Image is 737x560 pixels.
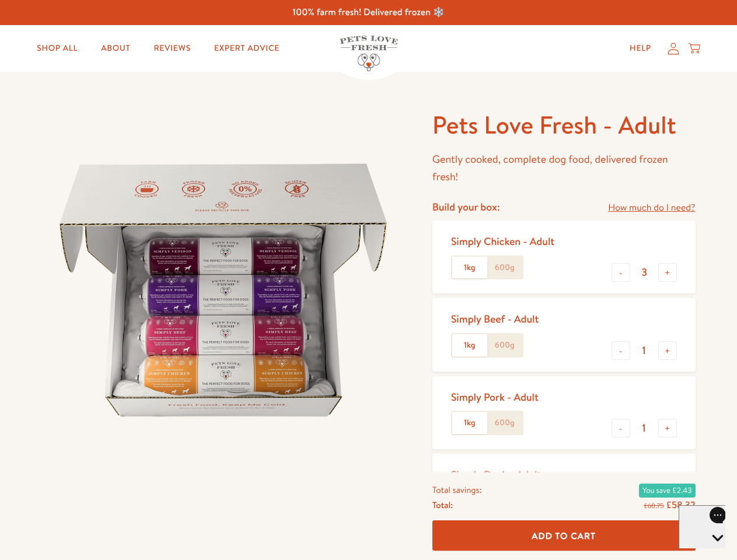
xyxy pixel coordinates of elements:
button: - [612,419,630,437]
a: Help [620,37,661,60]
div: Simply Beef - Adult [451,312,539,325]
a: Reviews [144,37,200,60]
h4: Build your box: [432,200,500,213]
button: - [612,263,630,282]
a: About [92,37,139,60]
button: + [658,341,677,360]
label: 600g [487,257,522,279]
p: Gently cooked, complete dog food, delivered frozen fresh! [432,150,696,186]
label: 1kg [452,412,487,434]
span: £58.32 [666,498,695,511]
div: Simply Duck - Adult [451,468,542,481]
img: Pets Love Fresh - Adult [42,109,404,471]
div: Simply Pork - Adult [451,390,539,404]
label: 1kg [452,257,487,279]
label: 600g [487,412,522,434]
iframe: Gorgias live chat messenger [679,505,725,548]
span: Add To Cart [532,529,596,541]
span: Total: [432,497,453,512]
label: 600g [487,334,522,356]
button: + [658,419,677,437]
s: £60.75 [644,501,663,510]
span: Total savings: [432,482,482,497]
button: + [658,263,677,282]
button: Add To Cart [432,520,696,551]
span: You save £2.43 [639,483,695,497]
a: Expert Advice [205,37,289,60]
a: How much do I need? [608,200,695,216]
a: Shop All [27,37,87,60]
label: 1kg [452,334,487,356]
button: - [612,341,630,360]
h1: Pets Love Fresh - Adult [432,109,696,141]
img: Pets Love Fresh [340,36,398,71]
div: Simply Chicken - Adult [451,235,554,248]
